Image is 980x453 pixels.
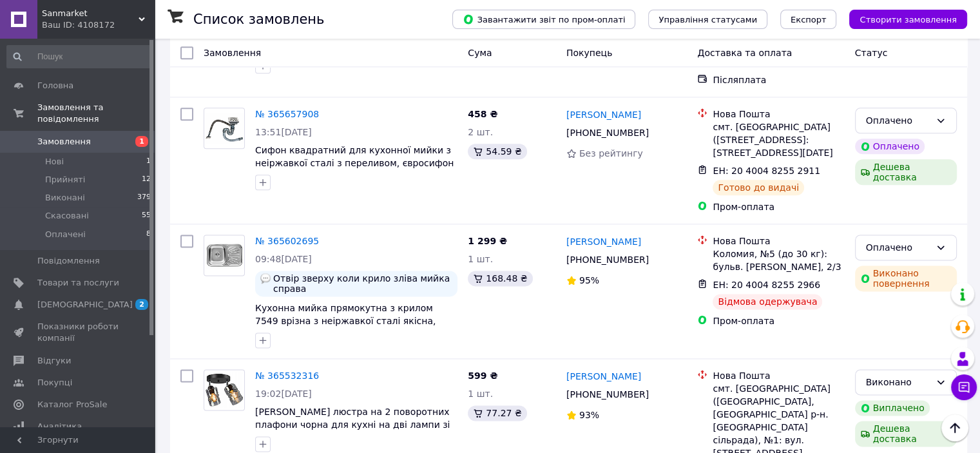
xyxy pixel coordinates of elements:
[849,10,967,29] button: Створити замовлення
[463,14,625,25] span: Завантажити звіт по пром-оплаті
[713,166,820,176] span: ЕН: 20 4004 8255 2911
[713,369,844,382] div: Нова Пошта
[713,294,822,309] div: Відмова одержувача
[579,148,643,159] span: Без рейтингу
[45,210,89,222] span: Скасовані
[146,156,151,168] span: 1
[468,109,497,119] span: 458 ₴
[37,421,82,432] span: Аналітика
[255,127,312,137] span: 13:51[DATE]
[193,12,324,27] h1: Список замовлень
[135,299,148,310] span: 2
[468,144,526,159] div: 54.59 ₴
[564,124,651,142] div: [PHONE_NUMBER]
[37,136,91,148] span: Замовлення
[468,371,497,381] span: 599 ₴
[713,73,844,86] div: Післяплата
[713,280,820,290] span: ЕН: 20 4004 8255 2966
[780,10,837,29] button: Експорт
[45,156,64,168] span: Нові
[564,385,651,403] div: [PHONE_NUMBER]
[273,273,452,294] span: Отвір зверху коли крило зліва мийка справа
[836,14,967,24] a: Створити замовлення
[860,15,957,24] span: Створити замовлення
[37,321,119,344] span: Показники роботи компанії
[37,255,100,267] span: Повідомлення
[468,389,493,399] span: 1 шт.
[146,229,151,240] span: 8
[255,371,319,381] a: № 365532316
[42,19,155,31] div: Ваш ID: 4108172
[6,45,152,68] input: Пошук
[866,240,930,255] div: Оплачено
[564,251,651,269] div: [PHONE_NUMBER]
[468,48,492,58] span: Cума
[255,236,319,246] a: № 365602695
[45,229,86,240] span: Оплачені
[855,421,957,447] div: Дешева доставка
[255,109,319,119] a: № 365657908
[260,273,271,284] img: :speech_balloon:
[566,235,641,248] a: [PERSON_NAME]
[204,372,244,407] img: Фото товару
[566,108,641,121] a: [PERSON_NAME]
[713,235,844,247] div: Нова Пошта
[855,139,925,154] div: Оплачено
[37,80,73,92] span: Головна
[255,407,450,443] a: [PERSON_NAME] люстра на 2 поворотних плафони чорна для кухні на дві лампи зі скляними темними пла...
[713,314,844,327] div: Пром-оплата
[452,10,635,29] button: Завантажити звіт по пром-оплаті
[855,159,957,185] div: Дешева доставка
[566,370,641,383] a: [PERSON_NAME]
[468,254,493,264] span: 1 шт.
[204,369,245,410] a: Фото товару
[142,210,151,222] span: 55
[855,400,930,416] div: Виплачено
[142,174,151,186] span: 12
[579,410,599,420] span: 93%
[468,127,493,137] span: 2 шт.
[37,299,133,311] span: [DEMOGRAPHIC_DATA]
[37,277,119,289] span: Товари та послуги
[579,275,599,285] span: 95%
[468,271,532,286] div: 168.48 ₴
[45,192,85,204] span: Виконані
[941,414,968,441] button: Наверх
[713,108,844,120] div: Нова Пошта
[204,235,245,276] a: Фото товару
[951,374,977,400] button: Чат з покупцем
[255,254,312,264] span: 09:48[DATE]
[791,15,827,24] span: Експорт
[42,8,139,19] span: Sanmarket
[866,113,930,128] div: Оплачено
[648,10,767,29] button: Управління статусами
[713,180,804,195] div: Готово до видачі
[255,389,312,399] span: 19:02[DATE]
[713,120,844,159] div: смт. [GEOGRAPHIC_DATA] ([STREET_ADDRESS]: [STREET_ADDRESS][DATE]
[255,303,436,339] a: Кухонна мийка прямокутна з крилом 7549 врізна з неіржавкої сталі якісна, раковина для кухні стале...
[204,242,244,269] img: Фото товару
[713,247,844,273] div: Коломия, №5 (до 30 кг): бульв. [PERSON_NAME], 2/3
[713,200,844,213] div: Пром-оплата
[137,192,151,204] span: 379
[255,145,454,181] a: Сифон квадратний для кухонної мийки з неіржавкої сталі з переливом, євросифон для раковини з неір...
[566,48,612,58] span: Покупець
[855,48,888,58] span: Статус
[204,108,245,149] a: Фото товару
[855,265,957,291] div: Виконано повернення
[204,113,244,143] img: Фото товару
[135,136,148,147] span: 1
[37,377,72,389] span: Покупці
[37,355,71,367] span: Відгуки
[204,48,261,58] span: Замовлення
[37,399,107,410] span: Каталог ProSale
[697,48,792,58] span: Доставка та оплата
[658,15,757,24] span: Управління статусами
[468,405,526,421] div: 77.27 ₴
[37,102,155,125] span: Замовлення та повідомлення
[468,236,507,246] span: 1 299 ₴
[866,375,930,389] div: Виконано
